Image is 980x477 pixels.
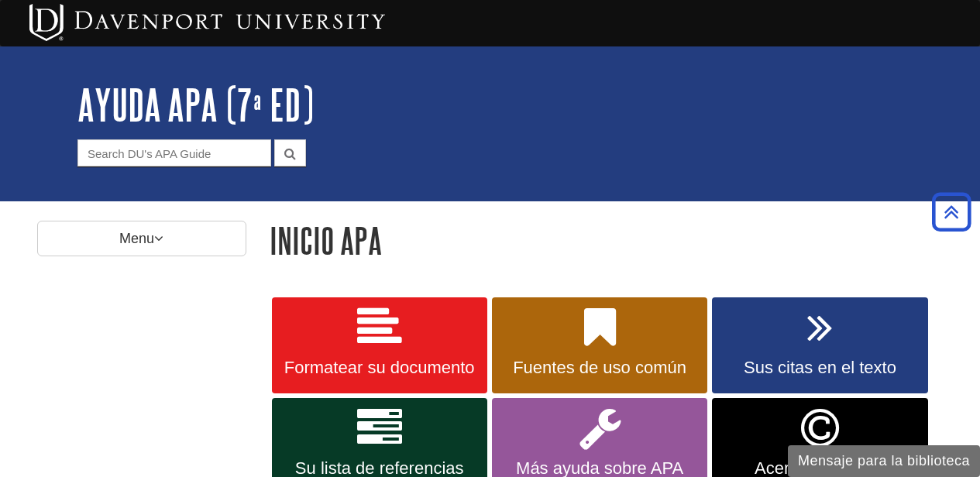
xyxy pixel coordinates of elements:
[77,139,271,166] input: Search DU's APA Guide
[272,297,487,393] a: Formatear su documento
[927,201,976,222] a: Back to Top
[504,358,696,378] span: Fuentes de uso común
[492,297,707,393] a: Fuentes de uso común
[724,358,916,378] span: Sus citas en el texto
[284,358,476,378] span: Formatear su documento
[270,221,944,260] h1: Inicio APA
[37,221,246,256] p: Menu
[712,297,927,393] a: Sus citas en el texto
[788,445,980,477] button: Mensaje para la biblioteca
[29,4,385,41] img: Davenport University
[77,81,314,129] a: AYUDA APA (7ª ED)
